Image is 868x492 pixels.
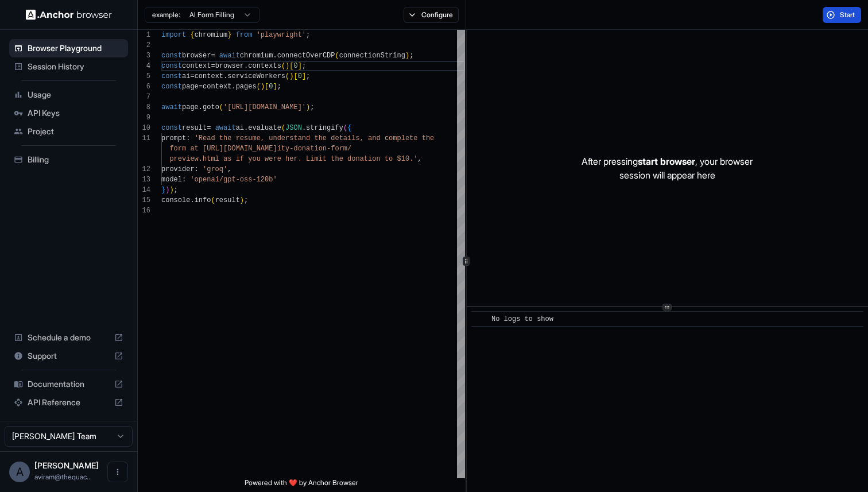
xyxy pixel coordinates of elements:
span: = [199,83,203,91]
span: Documentation [28,378,110,390]
span: ai [182,72,190,80]
div: A [9,462,30,482]
span: , [417,155,421,163]
span: aviram@thequack.ai [34,472,92,481]
div: 5 [138,71,150,82]
div: Browser Playground [9,39,128,57]
span: ) [165,186,169,194]
span: ) [285,62,289,70]
span: ] [298,62,302,70]
span: ) [169,186,173,194]
div: 1 [138,30,150,40]
span: ) [261,83,265,91]
span: ( [343,124,347,132]
span: Support [28,350,110,362]
span: . [302,124,306,132]
span: 'playwright' [257,31,306,39]
span: preview.html as if you were her. Limit the donatio [169,155,376,163]
span: context [182,62,211,70]
span: serviceWorkers [227,72,285,80]
span: ; [306,31,310,39]
span: ( [281,124,285,132]
span: { [347,124,351,132]
span: [ [289,62,293,70]
span: Browser Playground [28,42,123,54]
span: 0 [298,72,302,80]
span: = [207,124,211,132]
span: 0 [269,83,273,91]
span: browser [182,52,211,60]
span: ; [277,83,281,91]
div: 8 [138,102,150,113]
span: Usage [28,89,123,100]
span: ai [236,124,244,132]
span: example: [152,10,180,20]
span: ity-donation-form/ [277,145,352,153]
span: . [199,103,203,111]
span: Billing [28,154,123,165]
span: provider [161,165,195,173]
span: ] [302,72,306,80]
span: . [273,52,277,60]
span: ; [310,103,314,111]
div: Support [9,347,128,365]
div: 6 [138,82,150,92]
span: await [161,103,182,111]
span: connectionString [339,52,405,60]
span: context [203,83,231,91]
span: ] [273,83,277,91]
div: Usage [9,86,128,104]
div: 3 [138,51,150,61]
span: = [211,62,215,70]
span: Start [840,10,856,20]
span: . [231,83,235,91]
span: = [190,72,194,80]
span: [ [293,72,297,80]
span: pages [236,83,257,91]
span: const [161,62,182,70]
span: const [161,124,182,132]
span: stringify [306,124,343,132]
div: 2 [138,40,150,51]
span: console [161,196,190,204]
div: Project [9,122,128,141]
span: { [190,31,194,39]
span: const [161,83,182,91]
button: Configure [404,7,459,23]
span: ; [306,72,310,80]
span: Session History [28,61,123,72]
span: JSON [285,124,302,132]
span: ; [302,62,306,70]
span: ; [244,196,248,204]
span: connectOverCDP [277,52,335,60]
span: prompt [161,134,186,142]
div: 4 [138,61,150,71]
div: 13 [138,175,150,185]
span: ) [306,103,310,111]
span: : [186,134,190,142]
span: chromium [195,31,228,39]
span: ( [219,103,223,111]
span: page [182,103,199,111]
span: API Keys [28,107,123,119]
div: Billing [9,150,128,169]
span: 'groq' [203,165,227,173]
span: n to $10.' [376,155,417,163]
span: , [227,165,231,173]
span: } [161,186,165,194]
button: Start [823,7,861,23]
span: from [236,31,253,39]
span: . [244,62,248,70]
div: 12 [138,164,150,175]
span: chromium [240,52,273,60]
span: browser [215,62,244,70]
div: 14 [138,185,150,195]
span: No logs to show [491,315,553,323]
div: Session History [9,57,128,76]
span: import [161,31,186,39]
span: ( [257,83,261,91]
div: 10 [138,123,150,133]
span: ( [285,72,289,80]
span: 0 [293,62,297,70]
span: 'Read the resume, understand the details, and comp [195,134,401,142]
